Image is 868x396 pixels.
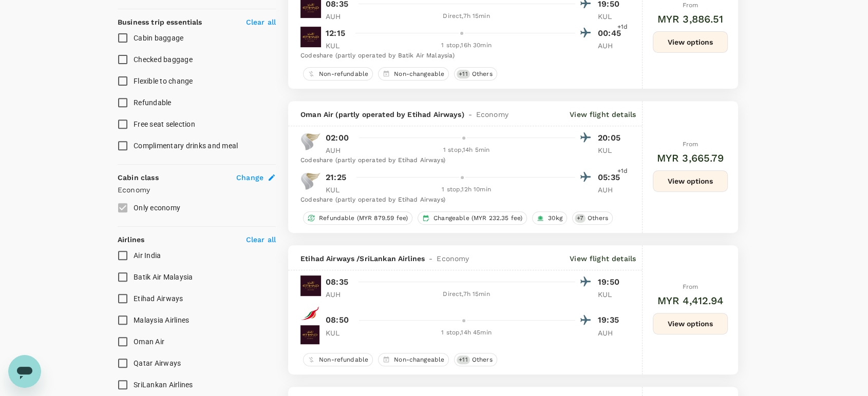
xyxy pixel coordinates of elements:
p: AUH [598,41,624,51]
span: Economy [476,109,508,120]
span: - [425,253,437,264]
strong: Business trip essentials [118,18,202,26]
span: Free seat selection [134,120,195,128]
span: Malaysia Airlines [134,316,189,324]
span: Batik Air Malaysia [134,273,193,281]
span: Refundable [134,98,172,107]
span: Refundable (MYR 879.59 fee) [315,214,412,223]
p: KUL [598,11,624,22]
h6: MYR 3,665.79 [657,150,724,166]
img: EY [300,275,321,296]
div: 1 stop , 12h 10min [357,185,575,195]
p: KUL [598,145,624,155]
p: View flight details [570,253,636,264]
span: From [683,2,699,9]
p: Clear all [246,234,276,245]
button: View options [653,170,728,192]
div: Codeshare (partly operated by Etihad Airways) [300,195,624,205]
div: 1 stop , 16h 30min [357,41,575,51]
span: Non-changeable [390,70,448,78]
p: KUL [326,328,351,338]
span: 30kg [544,214,567,223]
img: WY [300,131,321,152]
button: View options [653,31,728,53]
span: Etihad Airways / SriLankan Airlines [300,253,425,264]
div: Codeshare (partly operated by Etihad Airways) [300,155,624,166]
span: Others [468,70,497,78]
span: Etihad Airways [134,294,183,303]
p: AUH [326,289,351,300]
img: UL [300,304,319,323]
p: AUH [598,185,624,195]
p: 05:35 [598,171,624,184]
div: Refundable (MYR 879.59 fee) [303,211,412,225]
span: + 11 [457,355,469,364]
img: WY [300,171,321,191]
span: Flexible to change [134,77,193,85]
span: +1d [617,166,628,176]
p: KUL [326,41,351,51]
span: Others [583,214,612,223]
span: Oman Air (partly operated by Etihad Airways) [300,109,464,120]
p: 19:35 [598,314,624,326]
span: + 7 [575,214,586,223]
span: Non-refundable [315,355,372,364]
span: Change [236,172,263,183]
p: 08:50 [326,314,349,326]
p: AUH [326,11,351,22]
div: +11Others [454,67,497,81]
span: Cabin baggage [134,34,183,42]
div: +11Others [454,353,497,366]
span: Complimentary drinks and meal [134,142,238,150]
span: Non-changeable [390,355,448,364]
p: KUL [598,289,624,300]
button: View options [653,313,728,334]
div: Non-refundable [303,353,373,366]
span: Changeable (MYR 232.35 fee) [429,214,526,223]
h6: MYR 3,886.51 [657,11,724,27]
img: EY [300,325,319,344]
div: 1 stop , 14h 45min [357,328,575,338]
img: EY [300,27,321,47]
span: Non-refundable [315,70,372,78]
div: 1 stop , 14h 5min [357,145,575,155]
span: + 11 [457,70,469,78]
span: Oman Air [134,338,164,346]
p: AUH [326,145,351,155]
p: View flight details [570,109,636,120]
p: Economy [118,185,276,195]
div: Codeshare (partly operated by Batik Air Malaysia) [300,51,624,61]
div: Non-refundable [303,67,373,81]
p: 08:35 [326,276,348,288]
span: Others [468,355,497,364]
strong: Airlines [118,235,144,244]
span: Air India [134,251,161,260]
div: Direct , 7h 15min [357,289,575,300]
span: Qatar Airways [134,359,181,367]
span: Checked baggage [134,55,193,64]
p: 21:25 [326,171,346,184]
span: +1d [617,22,628,32]
div: 30kg [532,211,567,225]
p: 19:50 [598,276,624,288]
p: 20:05 [598,132,624,144]
span: Only economy [134,204,180,212]
p: 00:45 [598,27,624,39]
span: - [464,109,476,120]
p: 12:15 [326,27,345,39]
p: AUH [598,328,624,338]
div: +7Others [572,211,613,225]
span: From [683,141,699,148]
span: From [683,283,699,290]
h6: MYR 4,412.94 [657,292,724,309]
iframe: Button to launch messaging window [8,355,41,388]
div: Non-changeable [378,353,449,366]
div: Direct , 7h 15min [357,11,575,22]
div: Changeable (MYR 232.35 fee) [418,211,527,225]
p: KUL [326,185,351,195]
p: 02:00 [326,132,349,144]
span: Economy [437,253,469,264]
strong: Cabin class [118,173,159,182]
div: Non-changeable [378,67,449,81]
span: SriLankan Airlines [134,381,193,389]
